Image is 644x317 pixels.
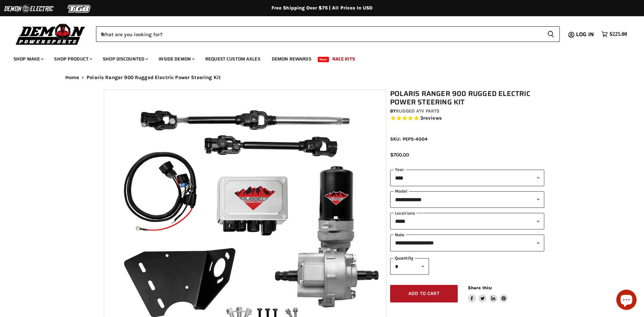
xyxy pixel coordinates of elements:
input: When autocomplete results are available use up and down arrows to review and enter to select [96,26,542,42]
a: Log in [573,31,598,38]
h1: Polaris Ranger 900 Rugged Electric Power Steering Kit [390,90,544,106]
button: Add to cart [390,285,458,303]
a: Home [65,75,79,80]
span: Share this: [468,285,492,290]
span: 3 reviews [420,115,442,121]
div: SKU: PEPS-4004 [390,136,544,143]
span: New! [318,57,329,62]
a: Shop Make [8,52,48,66]
span: $225.00 [610,31,627,38]
a: Rugged ATV Parts [396,108,439,114]
a: Shop Discounted [98,52,152,66]
span: Polaris Ranger 900 Rugged Electric Power Steering Kit [87,75,221,80]
span: Log in [576,30,594,39]
ul: Main menu [8,49,625,66]
a: Demon Rewards [267,52,316,66]
select: year [390,170,544,186]
a: Request Custom Axles [200,52,265,66]
nav: Breadcrumbs [52,75,593,80]
a: Inside Demon [153,52,199,66]
img: TGB Logo 2 [54,2,105,15]
aside: Share this: [468,285,508,303]
select: keys [390,213,544,229]
a: Shop Product [49,52,96,66]
form: Product [96,26,560,42]
img: Demon Powersports [14,22,88,46]
span: Rated 5.0 out of 5 stars 3 reviews [390,115,544,122]
select: Quantity [390,258,429,275]
select: modal-name [390,191,544,208]
button: Search [542,26,560,42]
a: $225.00 [598,29,630,39]
span: $700.00 [390,152,409,158]
select: keys [390,235,544,251]
inbox-online-store-chat: Shopify online store chat [614,290,639,312]
span: Add to cart [408,291,439,296]
span: reviews [423,115,442,121]
div: Free Shipping Over $75 | All Prices In USD [52,5,593,11]
div: by [390,107,544,115]
a: Race Kits [327,52,360,66]
img: Demon Electric Logo 2 [3,2,54,15]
